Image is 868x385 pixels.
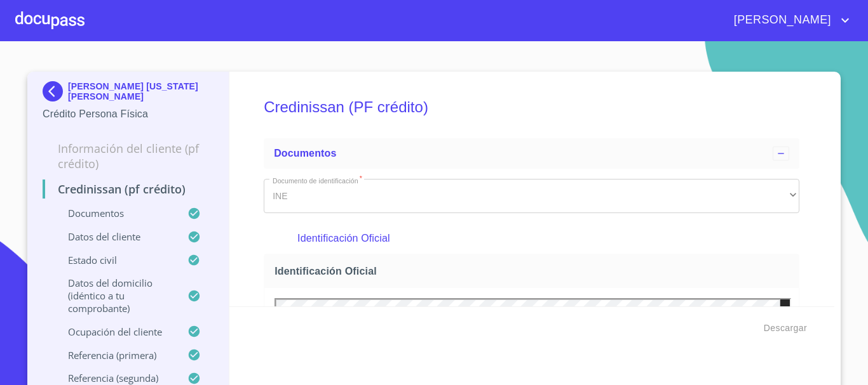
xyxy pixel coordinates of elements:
img: Docupass spot blue [43,81,68,101]
div: [PERSON_NAME] [US_STATE] [PERSON_NAME] [43,81,214,107]
span: Descargar [764,320,807,336]
p: Identificación Oficial [297,231,766,246]
p: [PERSON_NAME] [US_STATE] [PERSON_NAME] [68,81,214,101]
p: Referencia (primera) [43,349,187,362]
span: Identificación Oficial [275,264,794,278]
span: [PERSON_NAME] [724,10,837,30]
p: Información del cliente (PF crédito) [43,141,214,171]
button: account of current user [724,10,853,30]
p: Crédito Persona Física [43,107,214,122]
p: Ocupación del Cliente [43,325,187,338]
p: Datos del cliente [43,230,187,243]
p: Documentos [43,207,187,219]
button: Descargar [759,316,812,340]
div: INE [264,179,799,213]
h5: Credinissan (PF crédito) [264,81,799,133]
div: Documentos [264,138,799,169]
p: Referencia (segunda) [43,372,187,384]
p: Credinissan (PF crédito) [43,181,214,197]
p: Datos del domicilio (idéntico a tu comprobante) [43,277,187,315]
p: Estado Civil [43,254,187,266]
span: Documentos [274,148,336,159]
